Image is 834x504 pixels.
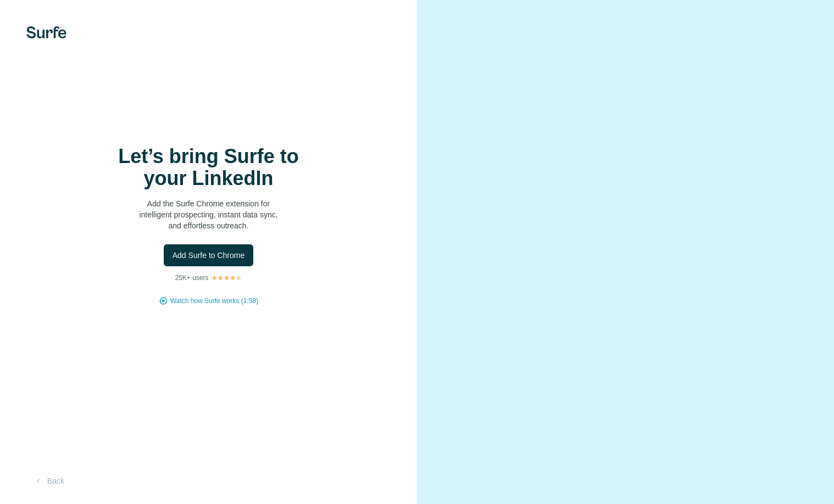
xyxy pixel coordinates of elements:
img: Surfe's logo [26,26,66,38]
button: Add Surfe to Chrome [164,244,254,266]
p: 25K+ users [175,273,208,283]
img: Rating Stars [211,275,242,281]
p: Add the Surfe Chrome extension for intelligent prospecting, instant data sync, and effortless out... [99,198,319,231]
button: Watch how Surfe works (1:58) [170,296,258,306]
span: Add Surfe to Chrome [173,250,245,261]
h1: Let’s bring Surfe to your LinkedIn [99,145,319,189]
button: Back [26,471,72,491]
